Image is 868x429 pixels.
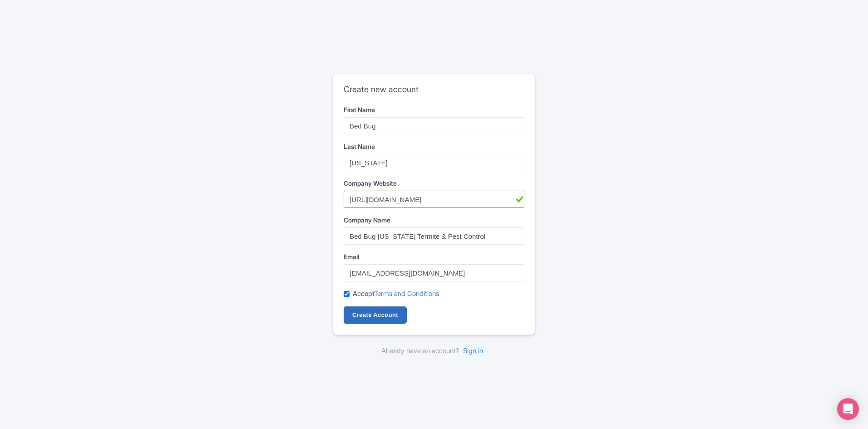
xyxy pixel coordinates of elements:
a: Sign in [459,343,487,359]
input: username@example.com [344,264,524,281]
label: Email [344,252,524,261]
h2: Create new account [344,84,524,94]
a: Terms and Conditions [374,289,439,298]
label: First Name [344,105,524,114]
input: example.com [344,191,524,208]
div: Open Intercom Messenger [837,398,859,420]
label: Accept [353,289,439,299]
label: Company Name [344,215,524,225]
label: Last Name [344,142,524,151]
div: Already have an account? [332,346,536,356]
label: Company Website [344,178,524,188]
input: Create Account [344,306,407,324]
